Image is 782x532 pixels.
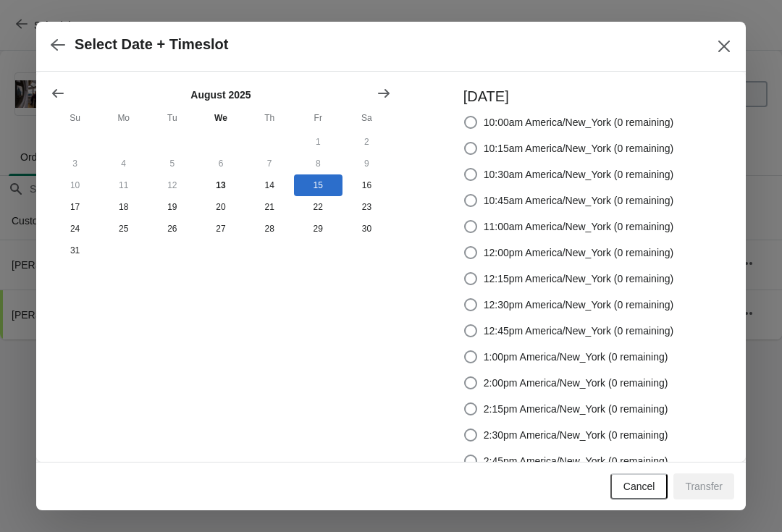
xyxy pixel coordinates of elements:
[294,174,342,196] button: Friday August 15 2025
[148,218,196,240] button: Tuesday August 26 2025
[342,196,391,218] button: Saturday August 23 2025
[294,105,342,131] th: Friday
[294,218,342,240] button: Friday August 29 2025
[342,153,391,174] button: Saturday August 9 2025
[196,153,245,174] button: Wednesday August 6 2025
[484,350,668,364] span: 1:00pm America/New_York (0 remaining)
[148,153,196,174] button: Tuesday August 5 2025
[484,324,674,338] span: 12:45pm America/New_York (0 remaining)
[342,131,391,153] button: Saturday August 2 2025
[196,196,245,218] button: Wednesday August 20 2025
[99,196,148,218] button: Monday August 18 2025
[484,219,674,234] span: 11:00am America/New_York (0 remaining)
[148,105,196,131] th: Tuesday
[484,141,674,156] span: 10:15am America/New_York (0 remaining)
[484,245,674,260] span: 12:00pm America/New_York (0 remaining)
[245,174,294,196] button: Thursday August 14 2025
[45,80,71,106] button: Show previous month, July 2025
[99,218,148,240] button: Monday August 25 2025
[711,33,737,59] button: Close
[484,167,674,182] span: 10:30am America/New_York (0 remaining)
[463,86,674,106] h3: [DATE]
[342,105,391,131] th: Saturday
[245,196,294,218] button: Thursday August 21 2025
[294,196,342,218] button: Friday August 22 2025
[484,115,674,130] span: 10:00am America/New_York (0 remaining)
[51,196,99,218] button: Sunday August 17 2025
[99,153,148,174] button: Monday August 4 2025
[484,193,674,208] span: 10:45am America/New_York (0 remaining)
[484,428,668,442] span: 2:30pm America/New_York (0 remaining)
[51,240,99,261] button: Sunday August 31 2025
[99,174,148,196] button: Monday August 11 2025
[196,105,245,131] th: Wednesday
[484,454,668,468] span: 2:45pm America/New_York (0 remaining)
[75,36,229,53] h2: Select Date + Timeslot
[51,105,99,131] th: Sunday
[196,174,245,196] button: Today Wednesday August 13 2025
[245,153,294,174] button: Thursday August 7 2025
[484,376,668,390] span: 2:00pm America/New_York (0 remaining)
[484,271,674,286] span: 12:15pm America/New_York (0 remaining)
[148,196,196,218] button: Tuesday August 19 2025
[196,218,245,240] button: Wednesday August 27 2025
[342,218,391,240] button: Saturday August 30 2025
[294,153,342,174] button: Friday August 8 2025
[294,131,342,153] button: Friday August 1 2025
[371,80,397,106] button: Show next month, September 2025
[484,402,668,416] span: 2:15pm America/New_York (0 remaining)
[245,218,294,240] button: Thursday August 28 2025
[484,297,674,312] span: 12:30pm America/New_York (0 remaining)
[51,174,99,196] button: Sunday August 10 2025
[148,174,196,196] button: Tuesday August 12 2025
[245,105,294,131] th: Thursday
[342,174,391,196] button: Saturday August 16 2025
[51,153,99,174] button: Sunday August 3 2025
[51,218,99,240] button: Sunday August 24 2025
[623,481,655,492] span: Cancel
[610,473,668,499] button: Cancel
[99,105,148,131] th: Monday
